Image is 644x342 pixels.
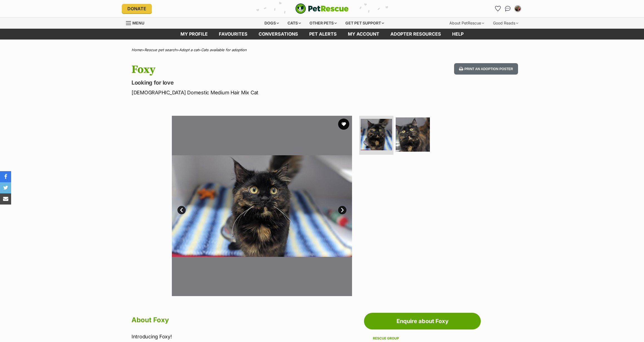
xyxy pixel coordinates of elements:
img: Lisa Coutts profile pic [515,6,521,11]
a: Help [447,29,469,40]
button: Print an adoption poster [454,63,518,75]
a: Pet alerts [304,29,342,40]
a: PetRescue [295,3,349,14]
a: Enquire about Foxy [364,313,481,329]
img: Photo of Foxy [361,119,392,150]
a: conversations [253,29,304,40]
button: favourite [338,119,349,130]
p: Introducing Foxy! [132,333,361,340]
img: chat-41dd97257d64d25036548639549fe6c8038ab92f7586957e7f3b1b290dea8141.svg [505,6,511,11]
a: Next [338,206,346,214]
div: About PetRescue [445,18,488,29]
img: Photo of Foxy [172,116,352,296]
img: Photo of Foxy [396,117,430,152]
a: Adopt a cat [179,48,199,52]
div: Other pets [306,18,341,29]
span: Menu [132,21,144,25]
a: Cats available for adoption [201,48,247,52]
div: Dogs [261,18,283,29]
img: logo-cat-932fe2b9b8326f06289b0f2fb663e598f794de774fb13d1741a6617ecf9a85b4.svg [295,3,349,14]
div: > > > [118,48,526,52]
div: Get pet support [341,18,388,29]
div: Cats [284,18,305,29]
a: Menu [126,18,148,28]
a: Donate [122,4,152,13]
a: Adopter resources [385,29,447,40]
div: Good Reads [489,18,522,29]
p: [DEMOGRAPHIC_DATA] Domestic Medium Hair Mix Cat [132,89,367,96]
a: Favourites [493,4,502,13]
a: Conversations [503,4,512,13]
a: My account [342,29,385,40]
a: Favourites [213,29,253,40]
a: Rescue pet search [144,48,177,52]
a: My profile [175,29,213,40]
ul: Account quick links [493,4,522,13]
p: Looking for love [132,79,367,87]
div: Rescue group [373,336,472,341]
a: Home [132,48,142,52]
h2: About Foxy [132,314,361,326]
a: Prev [177,206,186,214]
h1: Foxy [132,63,367,76]
button: My account [513,4,522,13]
